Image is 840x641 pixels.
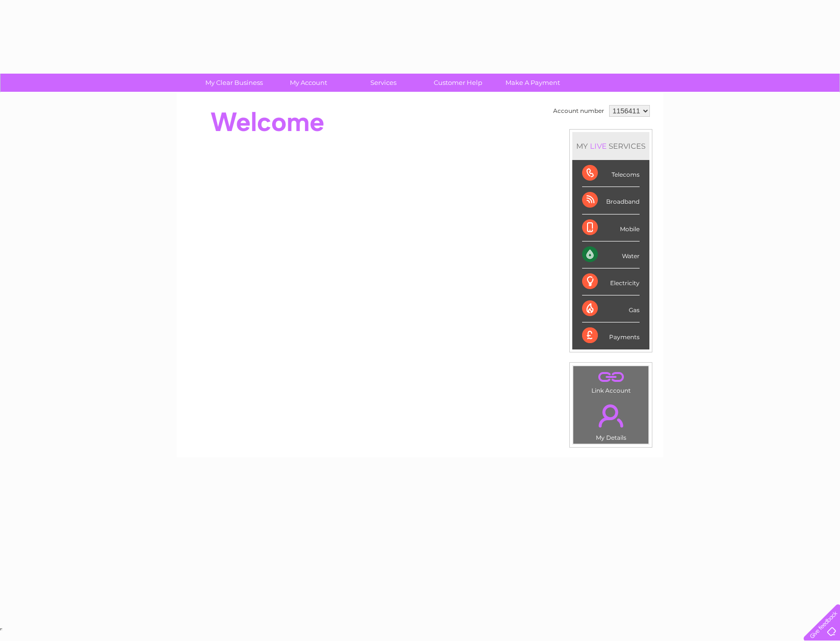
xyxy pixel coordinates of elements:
[582,322,640,349] div: Payments
[572,132,649,160] div: MY SERVICES
[582,160,640,187] div: Telecoms
[573,366,649,397] td: Link Account
[343,74,424,92] a: Services
[194,74,275,92] a: My Clear Business
[576,399,646,433] a: .
[551,103,607,119] td: Account number
[268,74,349,92] a: My Account
[582,214,640,241] div: Mobile
[492,74,573,92] a: Make A Payment
[582,187,640,214] div: Broadband
[582,268,640,295] div: Electricity
[573,396,649,444] td: My Details
[418,74,499,92] a: Customer Help
[582,295,640,322] div: Gas
[576,369,646,386] a: .
[588,141,609,151] div: LIVE
[582,241,640,268] div: Water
